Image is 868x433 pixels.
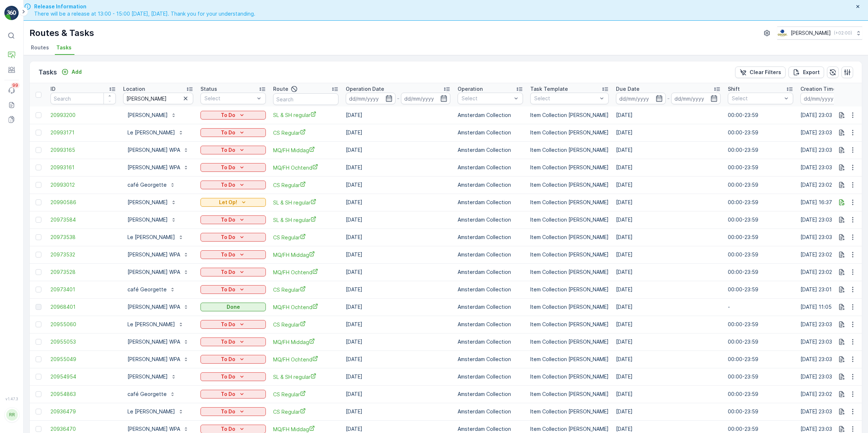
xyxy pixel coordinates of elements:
button: [PERSON_NAME] [123,109,181,121]
a: 20973584 [50,216,116,223]
div: Toggle Row Selected [36,182,41,188]
td: 00:00-23:59 [724,246,797,263]
p: To Do [221,164,235,171]
td: [DATE] [612,159,724,176]
a: MQ/FH Ochtend [273,303,338,311]
td: Amsterdam Collection [454,333,527,351]
div: Toggle Row Selected [36,339,41,345]
span: 20973401 [50,286,116,293]
input: Search [273,93,338,105]
button: To Do [200,128,266,137]
a: 20973532 [50,251,116,258]
td: [DATE] [612,368,724,385]
input: Search [123,93,193,104]
p: To Do [221,251,235,258]
td: Amsterdam Collection [454,211,527,228]
p: Export [803,69,820,76]
td: [DATE] [612,333,724,351]
td: [DATE] [612,351,724,368]
a: CS Regular [273,286,338,294]
p: To Do [221,321,235,328]
td: [DATE] [342,194,454,211]
button: Le [PERSON_NAME] [123,319,188,330]
p: To Do [221,181,235,189]
td: [DATE] [342,176,454,194]
a: 20973528 [50,268,116,276]
p: [PERSON_NAME] WPA [127,338,180,345]
td: - [724,298,797,316]
td: [DATE] [612,246,724,263]
button: To Do [200,390,266,398]
a: MQ/FH Middag [273,425,338,433]
p: [PERSON_NAME] WPA [127,164,180,171]
a: 20936479 [50,408,116,415]
p: To Do [221,338,235,345]
p: [PERSON_NAME] WPA [127,146,180,154]
button: To Do [200,285,266,294]
span: MQ/FH Ochtend [273,356,338,363]
p: To Do [221,234,235,241]
td: [DATE] [612,194,724,211]
span: 20955049 [50,356,116,363]
td: Item Collection [PERSON_NAME] [527,246,612,263]
button: To Do [200,111,266,120]
span: 20954954 [50,373,116,380]
span: 20993171 [50,129,116,136]
div: Toggle Row Selected [36,356,41,362]
td: 00:00-23:59 [724,403,797,420]
p: To Do [221,268,235,276]
td: Item Collection [PERSON_NAME] [527,281,612,298]
button: To Do [200,181,266,189]
p: Clear Filters [750,69,781,76]
td: [DATE] [342,281,454,298]
td: 00:00-23:59 [724,333,797,351]
p: Done [227,303,240,311]
a: CS Regular [273,321,338,328]
td: Amsterdam Collection [454,403,527,420]
td: [DATE] [342,333,454,351]
button: To Do [200,407,266,416]
td: Amsterdam Collection [454,385,527,403]
p: To Do [221,146,235,154]
div: Toggle Row Selected [36,391,41,397]
p: [PERSON_NAME] WPA [127,356,180,363]
td: Amsterdam Collection [454,351,527,368]
td: Item Collection [PERSON_NAME] [527,316,612,333]
p: Le [PERSON_NAME] [127,321,175,328]
span: MQ/FH Ochtend [273,268,338,276]
span: 20993165 [50,146,116,154]
td: 00:00-23:59 [724,228,797,246]
p: Add [72,68,82,76]
a: CS Regular [273,390,338,398]
button: RR [4,402,19,427]
div: Toggle Row Selected [36,287,41,292]
td: 00:00-23:59 [724,141,797,159]
button: [PERSON_NAME] WPA [123,266,193,278]
p: [PERSON_NAME] [127,373,168,380]
td: [DATE] [342,351,454,368]
td: [DATE] [612,124,724,141]
a: CS Regular [273,408,338,416]
p: Le [PERSON_NAME] [127,129,175,136]
a: CS Regular [273,129,338,137]
button: To Do [200,146,266,154]
a: MQ/FH Middag [273,146,338,154]
a: 20936470 [50,425,116,433]
td: [DATE] [612,281,724,298]
a: SL & SH regular [273,373,338,381]
td: [DATE] [342,368,454,385]
td: Amsterdam Collection [454,281,527,298]
td: 00:00-23:59 [724,263,797,281]
button: To Do [200,250,266,259]
button: Export [788,66,824,78]
p: Let Op! [219,199,237,206]
a: 20990586 [50,199,116,206]
td: [DATE] [612,141,724,159]
a: 20954863 [50,390,116,398]
td: Item Collection [PERSON_NAME] [527,368,612,385]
